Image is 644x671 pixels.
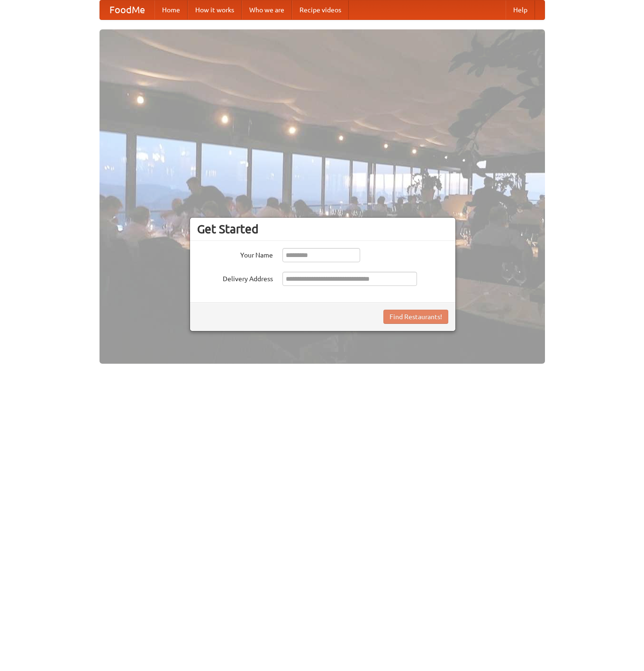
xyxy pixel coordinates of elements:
[188,0,242,19] a: How it works
[506,0,535,19] a: Help
[197,222,448,236] h3: Get Started
[100,0,154,19] a: FoodMe
[154,0,188,19] a: Home
[242,0,292,19] a: Who we are
[197,272,273,284] label: Delivery Address
[197,248,273,260] label: Your Name
[292,0,349,19] a: Recipe videos
[383,310,448,324] button: Find Restaurants!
